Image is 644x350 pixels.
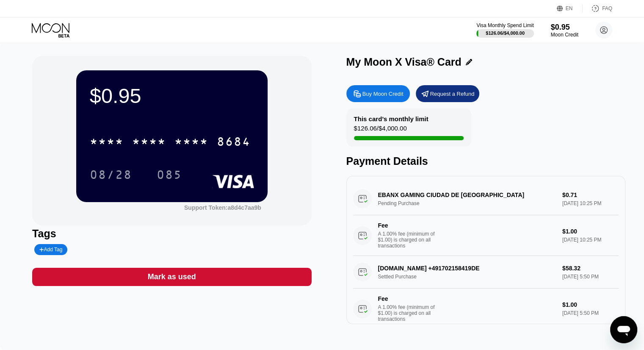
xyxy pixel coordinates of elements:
[39,247,62,253] div: Add Tag
[157,169,182,183] div: 085
[562,310,619,316] div: [DATE] 5:50 PM
[416,85,479,102] div: Request a Refund
[353,215,619,256] div: FeeA 1.00% fee (minimum of $1.00) is charged on all transactions$1.00[DATE] 10:25 PM
[476,22,533,38] div: Visa Monthly Spend Limit$126.06/$4,000.00
[217,136,251,150] div: 8684
[34,244,67,255] div: Add Tag
[562,228,619,235] div: $1.00
[90,169,132,183] div: 08/28
[566,6,573,11] div: EN
[486,31,525,36] div: $126.06 / $4,000.00
[562,301,619,308] div: $1.00
[32,268,311,286] div: Mark as used
[354,125,407,136] div: $126.06 / $4,000.00
[562,237,619,243] div: [DATE] 10:25 PM
[610,316,637,343] iframe: Button to launch messaging window
[551,23,578,38] div: $0.95Moon Credit
[551,23,578,32] div: $0.95
[583,4,612,13] div: FAQ
[184,204,261,211] div: Support Token: a8d4c7aa9b
[150,164,188,185] div: 085
[378,231,442,249] div: A 1.00% fee (minimum of $1.00) is charged on all transactions
[90,84,254,108] div: $0.95
[184,204,261,211] div: Support Token:a8d4c7aa9b
[354,115,428,122] div: This card’s monthly limit
[346,85,410,102] div: Buy Moon Credit
[362,90,404,97] div: Buy Moon Credit
[551,32,578,38] div: Moon Credit
[378,222,437,229] div: Fee
[346,155,625,167] div: Payment Details
[346,56,462,68] div: My Moon X Visa® Card
[32,228,311,240] div: Tags
[602,6,612,11] div: FAQ
[353,289,619,329] div: FeeA 1.00% fee (minimum of $1.00) is charged on all transactions$1.00[DATE] 5:50 PM
[476,22,533,28] div: Visa Monthly Spend Limit
[430,90,475,97] div: Request a Refund
[83,164,138,185] div: 08/28
[378,295,437,302] div: Fee
[378,304,442,322] div: A 1.00% fee (minimum of $1.00) is charged on all transactions
[148,272,196,282] div: Mark as used
[557,4,583,13] div: EN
